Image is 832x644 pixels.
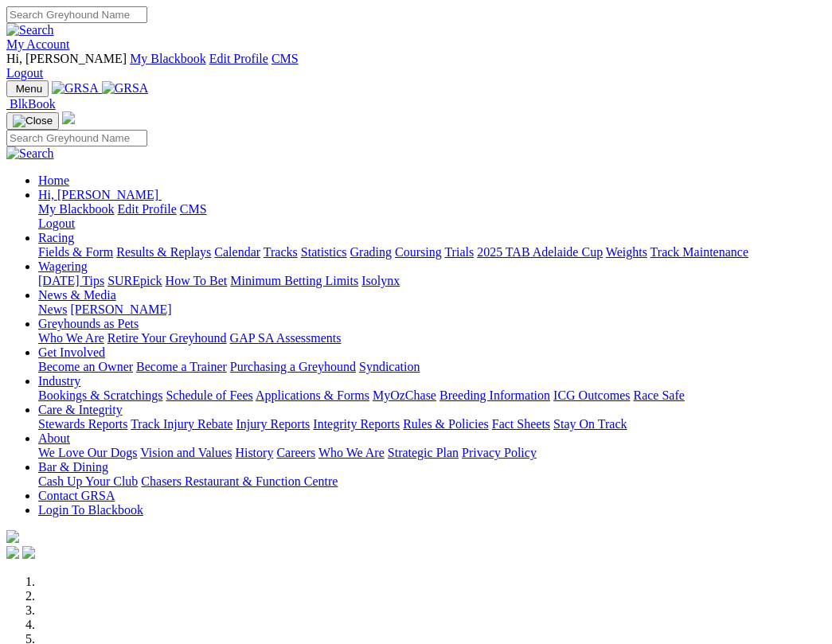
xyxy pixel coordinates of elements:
[52,81,99,96] img: GRSA
[10,97,56,111] span: BlkBook
[62,111,75,124] img: logo-grsa-white.png
[6,112,59,130] button: Toggle navigation
[6,66,43,80] a: Logout
[166,388,252,402] a: Schedule of Fees
[38,317,139,330] a: Greyhounds as Pets
[38,474,138,488] a: Cash Up Your Club
[264,245,298,259] a: Tracks
[102,81,149,96] img: GRSA
[633,388,684,402] a: Race Safe
[38,260,88,273] a: Wagering
[38,217,75,230] a: Logout
[136,360,227,373] a: Become a Trainer
[236,417,310,431] a: Injury Reports
[38,302,826,317] div: News & Media
[6,80,49,97] button: Toggle navigation
[6,6,147,23] input: Search
[38,474,826,489] div: Bar & Dining
[38,288,116,302] a: News & Media
[38,446,137,459] a: We Love Our Dogs
[38,503,143,517] a: Login To Blackbook
[361,274,400,287] a: Isolynx
[38,231,74,244] a: Racing
[16,83,42,95] span: Menu
[214,245,260,259] a: Calendar
[650,245,748,259] a: Track Maintenance
[38,331,826,345] div: Greyhounds as Pets
[230,360,356,373] a: Purchasing a Greyhound
[38,388,826,403] div: Industry
[38,460,108,474] a: Bar & Dining
[256,388,369,402] a: Applications & Forms
[38,245,113,259] a: Fields & Form
[38,202,826,231] div: Hi, [PERSON_NAME]
[230,274,358,287] a: Minimum Betting Limits
[38,202,115,216] a: My Blackbook
[6,546,19,559] img: facebook.svg
[38,188,162,201] a: Hi, [PERSON_NAME]
[107,274,162,287] a: SUREpick
[6,130,147,146] input: Search
[166,274,228,287] a: How To Bet
[6,530,19,543] img: logo-grsa-white.png
[38,446,826,460] div: About
[130,52,206,65] a: My Blackbook
[439,388,550,402] a: Breeding Information
[38,331,104,345] a: Who We Are
[180,202,207,216] a: CMS
[6,52,127,65] span: Hi, [PERSON_NAME]
[318,446,385,459] a: Who We Are
[388,446,459,459] a: Strategic Plan
[606,245,647,259] a: Weights
[230,331,342,345] a: GAP SA Assessments
[276,446,315,459] a: Careers
[350,245,392,259] a: Grading
[462,446,537,459] a: Privacy Policy
[131,417,232,431] a: Track Injury Rebate
[38,417,826,431] div: Care & Integrity
[38,360,133,373] a: Become an Owner
[553,388,630,402] a: ICG Outcomes
[13,115,53,127] img: Close
[38,360,826,374] div: Get Involved
[22,546,35,559] img: twitter.svg
[70,302,171,316] a: [PERSON_NAME]
[38,345,105,359] a: Get Involved
[209,52,268,65] a: Edit Profile
[6,52,826,80] div: My Account
[38,274,826,288] div: Wagering
[38,374,80,388] a: Industry
[38,489,115,502] a: Contact GRSA
[118,202,177,216] a: Edit Profile
[38,417,127,431] a: Stewards Reports
[403,417,489,431] a: Rules & Policies
[141,474,338,488] a: Chasers Restaurant & Function Centre
[373,388,436,402] a: MyOzChase
[235,446,273,459] a: History
[107,331,227,345] a: Retire Your Greyhound
[6,37,70,51] a: My Account
[6,23,54,37] img: Search
[38,188,158,201] span: Hi, [PERSON_NAME]
[301,245,347,259] a: Statistics
[444,245,474,259] a: Trials
[6,97,56,111] a: BlkBook
[395,245,442,259] a: Coursing
[116,245,211,259] a: Results & Replays
[38,431,70,445] a: About
[271,52,299,65] a: CMS
[492,417,550,431] a: Fact Sheets
[477,245,603,259] a: 2025 TAB Adelaide Cup
[140,446,232,459] a: Vision and Values
[313,417,400,431] a: Integrity Reports
[38,174,69,187] a: Home
[38,403,123,416] a: Care & Integrity
[359,360,420,373] a: Syndication
[38,245,826,260] div: Racing
[38,388,162,402] a: Bookings & Scratchings
[38,302,67,316] a: News
[6,146,54,161] img: Search
[38,274,104,287] a: [DATE] Tips
[553,417,627,431] a: Stay On Track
